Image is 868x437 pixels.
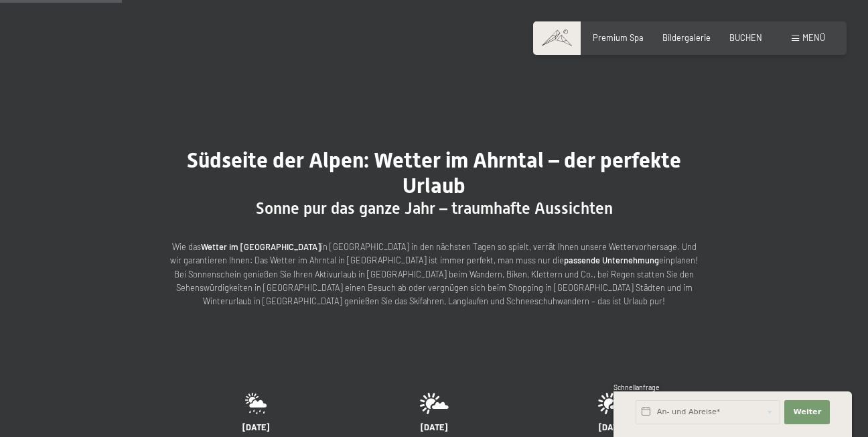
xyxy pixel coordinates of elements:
[242,422,269,432] span: [DATE]
[166,240,702,308] p: Wie das in [GEOGRAPHIC_DATA] in den nächsten Tagen so spielt, verrät Ihnen unsere Wettervorhersag...
[599,422,626,432] span: [DATE]
[662,32,711,43] a: Bildergalerie
[256,199,613,218] span: Sonne pur das ganze Jahr – traumhafte Aussichten
[187,147,681,198] span: Südseite der Alpen: Wetter im Ahrntal – der perfekte Urlaub
[729,32,762,43] a: BUCHEN
[201,241,321,252] strong: Wetter im [GEOGRAPHIC_DATA]
[593,32,644,43] a: Premium Spa
[564,255,659,265] strong: passende Unternehmung
[784,400,830,424] button: Weiter
[802,32,825,43] span: Menü
[793,407,821,418] span: Weiter
[421,422,447,432] span: [DATE]
[613,383,660,391] span: Schnellanfrage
